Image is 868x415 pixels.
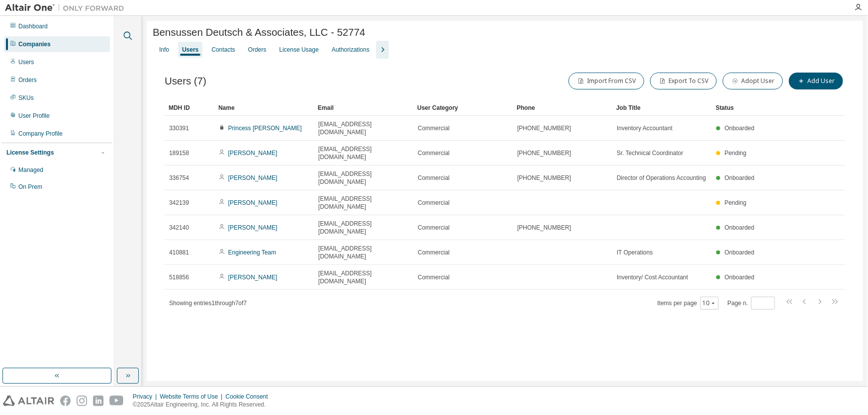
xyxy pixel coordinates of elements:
[725,199,747,206] span: Pending
[658,297,719,310] span: Items per page
[417,100,509,116] div: User Category
[318,120,409,136] span: [EMAIL_ADDRESS][DOMAIN_NAME]
[616,100,708,116] div: Job Title
[279,46,318,54] div: License Usage
[318,145,409,161] span: [EMAIL_ADDRESS][DOMAIN_NAME]
[716,100,786,116] div: Status
[318,269,409,285] span: [EMAIL_ADDRESS][DOMAIN_NAME]
[248,46,267,54] div: Orders
[723,73,783,89] button: Adopt User
[228,174,278,181] a: [PERSON_NAME]
[133,401,274,409] p: © 2025 Altair Engineering, Inc. All Rights Reserved.
[225,393,274,401] div: Cookie Consent
[169,174,189,182] span: 336754
[617,124,673,132] span: Inventory Accountant
[725,249,755,256] span: Onboarded
[725,224,755,231] span: Onboarded
[169,124,189,132] span: 330391
[418,199,450,207] span: Commercial
[228,199,278,206] a: [PERSON_NAME]
[169,273,189,281] span: 518856
[517,100,608,116] div: Phone
[725,125,755,132] span: Onboarded
[18,58,34,66] div: Users
[18,183,42,191] div: On Prem
[703,299,716,307] button: 10
[3,396,54,406] img: altair_logo.svg
[18,94,34,102] div: SKUs
[318,195,409,211] span: [EMAIL_ADDRESS][DOMAIN_NAME]
[169,249,189,256] span: 410881
[153,27,365,38] span: Bensussen Deutsch & Associates, LLC - 52774
[218,100,310,116] div: Name
[318,220,409,236] span: [EMAIL_ADDRESS][DOMAIN_NAME]
[18,166,43,174] div: Managed
[318,170,409,186] span: [EMAIL_ADDRESS][DOMAIN_NAME]
[617,273,688,281] span: Inventory/ Cost Accountant
[159,46,169,54] div: Info
[517,224,571,232] span: [PHONE_NUMBER]
[60,396,71,406] img: facebook.svg
[169,100,210,116] div: MDH ID
[418,149,450,157] span: Commercial
[418,174,450,182] span: Commercial
[169,149,189,157] span: 189158
[617,249,653,256] span: IT Operations
[77,396,87,406] img: instagram.svg
[228,150,278,157] a: [PERSON_NAME]
[789,73,843,89] button: Add User
[18,40,51,48] div: Companies
[418,224,450,232] span: Commercial
[228,274,278,281] a: [PERSON_NAME]
[18,22,48,30] div: Dashboard
[109,396,124,406] img: youtube.svg
[211,46,235,54] div: Contacts
[517,174,571,182] span: [PHONE_NUMBER]
[5,3,129,13] img: Altair One
[18,130,63,138] div: Company Profile
[169,199,189,207] span: 342139
[728,297,775,310] span: Page n.
[418,273,450,281] span: Commercial
[725,274,755,281] span: Onboarded
[517,124,571,132] span: [PHONE_NUMBER]
[228,249,277,256] a: Engineering Team
[93,396,103,406] img: linkedin.svg
[617,174,706,182] span: Director of Operations Accounting
[169,300,247,307] span: Showing entries 1 through 7 of 7
[725,174,755,181] span: Onboarded
[569,73,644,89] button: Import From CSV
[6,149,54,157] div: License Settings
[650,73,717,89] button: Export To CSV
[228,224,278,231] a: [PERSON_NAME]
[228,125,302,132] a: Princess [PERSON_NAME]
[332,46,370,54] div: Authorizations
[318,245,409,260] span: [EMAIL_ADDRESS][DOMAIN_NAME]
[18,76,37,84] div: Orders
[160,393,225,401] div: Website Terms of Use
[318,100,409,116] div: Email
[133,393,160,401] div: Privacy
[517,149,571,157] span: [PHONE_NUMBER]
[418,249,450,256] span: Commercial
[725,150,747,157] span: Pending
[617,149,683,157] span: Sr. Technical Coordinator
[18,112,50,120] div: User Profile
[165,76,206,87] span: Users (7)
[169,224,189,232] span: 342140
[182,46,198,54] div: Users
[418,124,450,132] span: Commercial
